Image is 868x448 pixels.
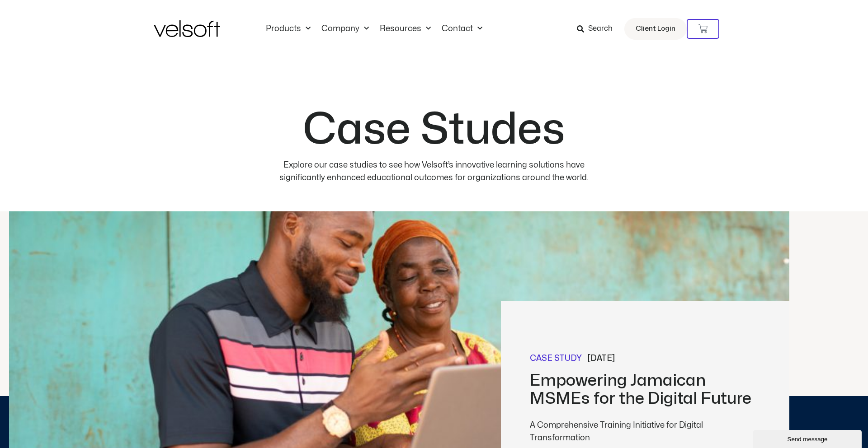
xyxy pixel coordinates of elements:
[577,21,619,37] a: Search
[530,352,582,364] a: Case Study
[260,24,488,34] nav: Menu
[436,24,488,34] a: ContactMenu Toggle
[624,18,687,40] a: Client Login
[374,24,436,34] a: ResourcesMenu Toggle
[276,159,592,184] p: Explore our case studies to see how Velsoft’s innovative learning solutions have significantly en...
[753,428,863,448] iframe: chat widget
[154,20,220,37] img: Velsoft Training Materials
[260,24,316,34] a: ProductsMenu Toggle
[587,352,615,364] span: [DATE]
[588,23,613,35] span: Search
[636,23,675,35] span: Client Login
[316,24,374,34] a: CompanyMenu Toggle
[303,108,565,152] h1: Case Studes
[530,419,751,444] div: A Comprehensive Training Initiative for Digital Transformation
[530,372,751,408] h2: Empowering Jamaican MSMEs for the Digital Future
